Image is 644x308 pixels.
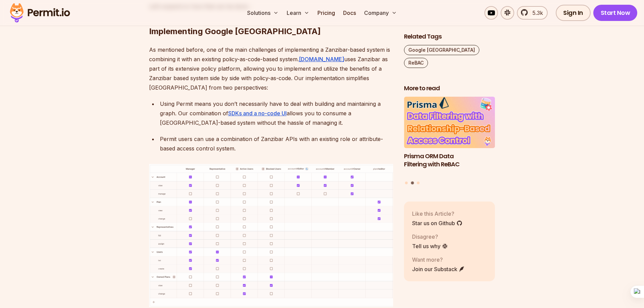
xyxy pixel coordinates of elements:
[149,164,393,307] img: Untitled (97).png
[160,134,393,153] div: Permit users can use a combination of Zanzibar APIs with an existing role or attribute-based acce...
[405,181,408,184] button: Go to slide 1
[299,56,344,63] a: [DOMAIN_NAME]
[411,181,414,184] button: Go to slide 2
[417,181,420,184] button: Go to slide 3
[593,5,638,21] a: Start Now
[149,45,393,92] p: As mentioned before, one of the main challenges of implementing a Zanzibar-based system is combin...
[228,110,287,117] a: SDKs and a no-code UI
[7,1,73,24] img: Permit logo
[404,45,479,55] a: Google [GEOGRAPHIC_DATA]
[412,209,462,217] p: Like this Article?
[412,219,462,227] a: Star us on Github
[244,6,281,20] button: Solutions
[412,232,448,240] p: Disagree?
[340,6,359,20] a: Docs
[404,58,428,68] a: ReBAC
[284,6,312,20] button: Learn
[412,242,448,250] a: Tell us why
[404,97,495,177] a: Prisma ORM Data Filtering with ReBACPrisma ORM Data Filtering with ReBAC
[556,5,591,21] a: Sign In
[404,152,495,169] h3: Prisma ORM Data Filtering with ReBAC
[160,99,393,127] div: Using Permit means you don’t necessarily have to deal with building and maintaining a graph. Our ...
[361,6,400,20] button: Company
[404,97,495,148] img: Prisma ORM Data Filtering with ReBAC
[528,9,543,17] span: 5.3k
[404,32,495,41] h2: Related Tags
[404,84,495,93] h2: More to read
[404,97,495,177] li: 2 of 3
[315,6,338,20] a: Pricing
[412,265,465,273] a: Join our Substack
[517,6,548,20] a: 5.3k
[404,97,495,185] div: Posts
[412,255,465,263] p: Want more?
